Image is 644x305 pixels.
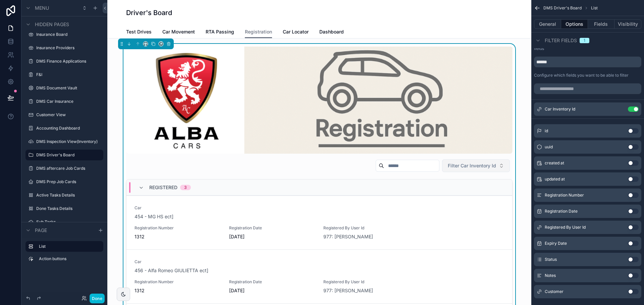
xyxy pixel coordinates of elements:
span: Registered [149,184,177,191]
a: Registration [245,26,272,39]
label: Active Tasks Details [36,193,102,198]
span: Car Inventory Id [545,106,575,112]
a: Dashboard [319,26,344,39]
span: Car Locator [283,28,309,35]
span: id [545,128,548,134]
span: Registration Date [229,225,316,231]
span: created at [545,160,564,166]
span: 1312 [135,287,221,294]
span: Notes [545,273,556,278]
span: Dashboard [319,28,344,35]
label: Accounting Dashboard [36,126,102,131]
a: 454 - MG HS ect] [135,213,173,220]
label: DMS Driver's Board [36,152,99,158]
span: Registration Number [545,193,584,198]
span: Menu [35,5,49,11]
label: DMS aftercare Job Cards [36,166,102,171]
button: Select Button [442,159,510,172]
span: Registered By User Id [323,279,410,285]
span: Customer [545,289,563,294]
button: Done [90,294,105,303]
label: DMS Inspection View(Inventory) [36,139,102,144]
label: Done Tasks Details [36,206,102,211]
span: [DATE] [229,233,316,240]
span: Test Drives [126,28,152,35]
span: Filter Car Inventory Id [448,162,496,169]
span: 1312 [135,233,221,240]
span: uuid [545,144,553,150]
span: [DATE] [229,287,316,294]
label: Action buttons [39,256,101,261]
a: Test Drives [126,26,152,39]
span: Car [135,205,504,211]
div: 1 [584,38,585,43]
label: DMS Document Vault [36,85,102,91]
label: DMS Finance Applications [36,59,102,64]
a: 977: [PERSON_NAME] [323,287,373,294]
a: Car Movement [162,26,195,39]
label: DMS Car Insurance [36,99,102,104]
a: Car Locator [283,26,309,39]
a: 456 - Alfa Romeo GIULIETTA ect] [135,267,208,274]
span: Registered By User Id [545,225,586,230]
a: RTA Passing [206,26,234,39]
span: DMS Driver's Board [543,5,582,11]
button: General [534,19,561,29]
span: Car [135,259,504,264]
span: RTA Passing [206,28,234,35]
span: Registration Number [135,279,221,285]
span: Registration Date [545,209,578,214]
label: Customer View [36,112,102,118]
span: Hidden pages [35,21,69,28]
div: 3 [184,185,187,190]
span: updated at [545,176,565,182]
h1: Driver's Board [126,8,172,17]
label: Configure which fields you want to be able to filter [534,73,629,78]
span: Registration Number [135,225,221,231]
span: Filter fields [545,37,577,44]
label: Sub Tasks [36,219,102,225]
button: Fields [588,19,615,29]
span: Expiry Date [545,241,567,246]
button: Visibility [614,19,641,29]
a: 977: [PERSON_NAME] [323,233,373,240]
span: Status [545,257,557,262]
span: Registration [245,28,272,35]
div: scrollable content [21,238,107,271]
span: Car Movement [162,28,195,35]
button: Options [561,19,588,29]
span: List [591,5,598,11]
label: List [39,244,98,249]
label: Insurance Board [36,32,102,37]
label: Insurance Providers [36,45,102,51]
span: Registered By User Id [323,225,410,231]
label: F&I [36,72,102,77]
label: DMS Prep Job Cards [36,179,102,184]
span: Registration Date [229,279,316,285]
span: Page [35,227,47,234]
